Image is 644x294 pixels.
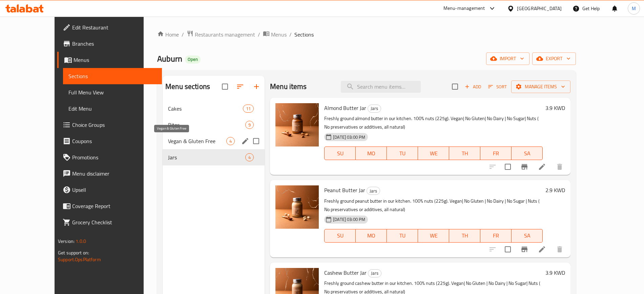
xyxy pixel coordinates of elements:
[464,83,482,91] span: Add
[72,218,157,226] span: Grocery Checklist
[275,103,319,146] img: Almond Butter Jar
[421,149,446,158] span: WE
[163,133,265,149] div: Vegan & Gluten Free4edit
[480,146,512,160] button: FR
[448,80,462,94] span: Select section
[245,153,254,161] div: items
[545,268,565,277] h6: 3.9 KWD
[486,82,508,92] button: Sort
[341,81,421,93] input: search
[367,187,380,195] div: Jars
[185,55,201,64] div: Open
[486,52,529,65] button: import
[163,117,265,133] div: Bites9
[327,231,353,241] span: SU
[246,154,253,161] span: 4
[538,245,546,253] a: Edit menu item
[275,185,319,229] img: Peanut Butter Jar
[324,114,543,131] p: Freshly ground almond butter in our kitchen. 100% nuts (225g). Vegan| No Gluten| No Dairy | No Su...
[324,146,356,160] button: SU
[532,52,576,65] button: export
[72,202,157,210] span: Coverage Report
[270,82,307,92] h2: Menu items
[243,105,254,113] div: items
[185,56,201,62] span: Open
[195,30,255,39] span: Restaurants management
[421,231,446,241] span: WE
[538,163,546,171] a: Edit menu item
[57,19,162,36] a: Edit Restaurant
[63,68,162,84] a: Sections
[418,229,449,243] button: WE
[227,138,234,144] span: 4
[390,149,415,158] span: TU
[358,149,384,158] span: MO
[483,231,509,241] span: FR
[68,72,157,80] span: Sections
[632,5,636,12] span: M
[462,82,484,92] button: Add
[368,269,381,277] span: Jars
[387,146,418,160] button: TU
[538,54,570,63] span: export
[358,231,384,241] span: MO
[512,229,543,243] button: SA
[226,137,235,145] div: items
[248,78,265,95] button: Add section
[168,153,245,161] span: Jars
[387,229,418,243] button: TU
[58,255,101,264] a: Support.OpsPlatform
[168,105,243,113] span: Cakes
[68,105,157,113] span: Edit Menu
[168,121,245,129] span: Bites
[240,136,250,146] button: edit
[157,30,179,39] a: Home
[289,30,292,39] li: /
[418,146,449,160] button: WE
[511,81,570,93] button: Manage items
[57,182,162,198] a: Upsell
[449,229,480,243] button: TH
[514,149,540,158] span: SA
[76,237,86,246] span: 1.0.0
[330,216,368,223] span: [DATE] 03:00 PM
[545,103,565,113] h6: 3.9 KWD
[552,241,568,257] button: delete
[517,83,565,91] span: Manage items
[324,103,366,113] span: Almond Butter Jar
[57,133,162,149] a: Coupons
[163,100,265,117] div: Cakes11
[218,80,232,94] span: Select all sections
[263,30,287,39] a: Menus
[324,185,365,195] span: Peanut Butter Jar
[57,214,162,230] a: Grocery Checklist
[157,51,182,66] span: Auburn
[324,229,356,243] button: SU
[484,82,511,92] span: Sort items
[163,98,265,168] nav: Menu sections
[72,121,157,129] span: Choice Groups
[57,36,162,52] a: Branches
[246,122,253,128] span: 9
[57,117,162,133] a: Choice Groups
[368,105,381,112] span: Jars
[63,84,162,100] a: Full Menu View
[58,237,75,246] span: Version:
[72,23,157,31] span: Edit Restaurant
[294,30,314,39] span: Sections
[72,169,157,178] span: Menu disclaimer
[449,146,480,160] button: TH
[58,248,89,257] span: Get support on:
[514,231,540,241] span: SA
[488,83,507,91] span: Sort
[443,4,485,13] div: Menu-management
[187,30,255,39] a: Restaurants management
[68,88,157,96] span: Full Menu View
[157,30,576,39] nav: breadcrumb
[512,146,543,160] button: SA
[517,5,562,12] div: [GEOGRAPHIC_DATA]
[462,82,484,92] span: Add item
[327,149,353,158] span: SU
